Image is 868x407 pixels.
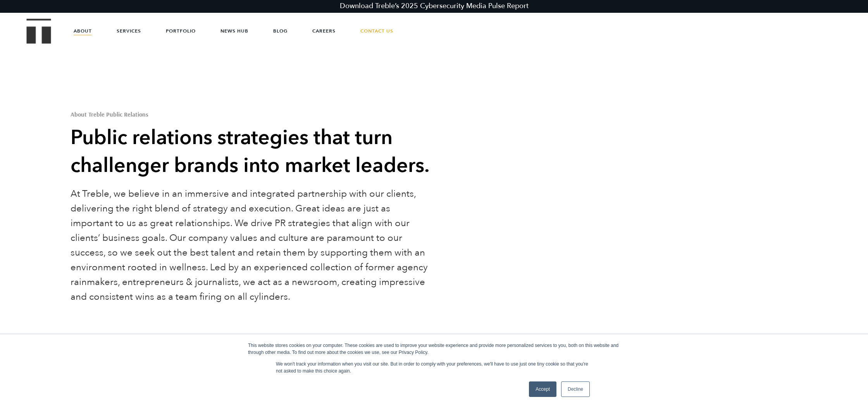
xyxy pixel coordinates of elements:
[71,124,432,180] h2: Public relations strategies that turn challenger brands into market leaders.
[360,19,393,43] a: Contact Us
[312,19,336,43] a: Careers
[27,19,51,43] img: Treble logo
[273,19,288,43] a: Blog
[276,361,592,374] p: We won't track your information when you visit our site. But in order to comply with your prefere...
[220,19,248,43] a: News Hub
[529,381,556,397] a: Accept
[27,19,50,43] a: Treble Homepage
[117,19,141,43] a: Services
[248,342,620,356] div: This website stores cookies on your computer. These cookies are used to improve your website expe...
[71,187,432,304] p: At Treble, we believe in an immersive and integrated partnership with our clients, delivering the...
[74,19,92,43] a: About
[561,381,590,397] a: Decline
[71,111,432,117] h1: About Treble Public Relations
[166,19,196,43] a: Portfolio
